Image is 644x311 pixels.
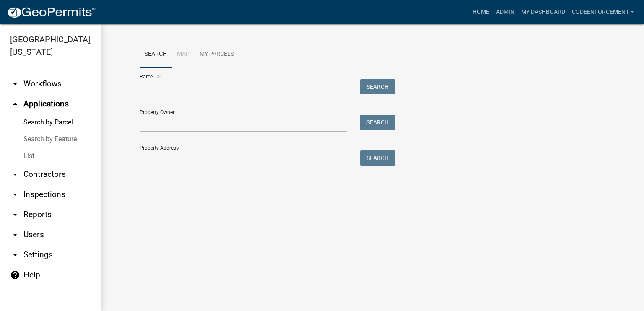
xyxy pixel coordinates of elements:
i: arrow_drop_down [10,169,20,179]
a: My Dashboard [518,4,569,20]
i: arrow_drop_down [10,230,20,240]
i: arrow_drop_down [10,189,20,200]
button: Search [360,79,395,94]
i: help [10,270,20,280]
button: Search [360,115,395,130]
i: arrow_drop_down [10,210,20,220]
a: Admin [493,4,518,20]
button: Search [360,150,395,166]
a: Home [469,4,493,20]
a: codeenforcement [569,4,637,20]
i: arrow_drop_down [10,250,20,260]
i: arrow_drop_up [10,99,20,109]
a: My Parcels [195,41,239,68]
a: Search [140,41,172,68]
i: arrow_drop_down [10,79,20,89]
